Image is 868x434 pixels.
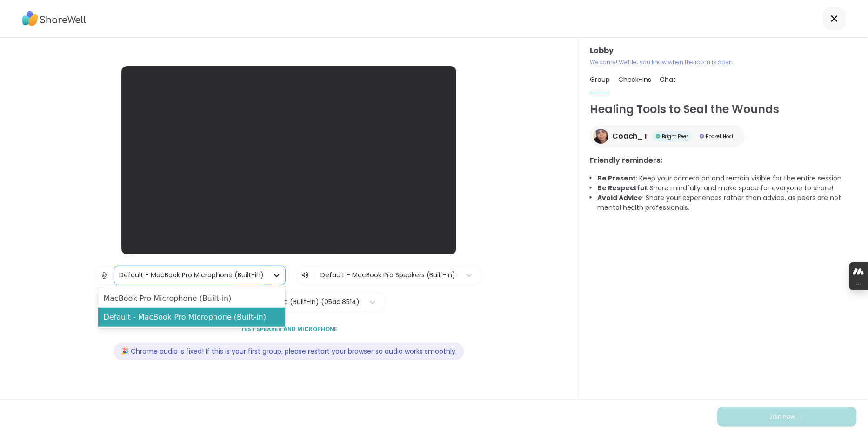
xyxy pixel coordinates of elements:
b: Be Respectful [597,183,647,193]
span: | [314,270,316,281]
button: Test speaker and microphone [237,320,341,339]
span: Bright Peer [662,133,688,140]
span: Check-ins [618,75,652,84]
img: Coach_T [594,129,608,144]
img: Bright Peer [656,134,661,139]
img: Rocket Host [700,134,704,139]
div: MacBook Pro Microphone (Built-in) [98,289,286,308]
img: ShareWell Logomark [799,414,805,419]
li: : Keep your camera on and remain visible for the entire session. [597,174,857,183]
li: : Share mindfully, and make space for everyone to share! [597,183,857,193]
a: Coach_TCoach_TBright PeerBright PeerRocket HostRocket Host [590,125,745,147]
p: Welcome! We’ll let you know when the room is open. [590,58,857,67]
h3: Friendly reminders: [590,155,857,166]
button: Join now [717,407,857,427]
h1: Healing Tools to Seal the Wounds [590,101,857,118]
span: Group [590,75,610,84]
span: Test speaker and microphone [240,325,337,334]
span: Rocket Host [706,133,734,140]
span: Chat [660,75,676,84]
img: ShareWell Logo [22,8,86,29]
span: | [112,266,114,285]
span: Coach_T [612,131,648,142]
span: Join now [770,413,795,421]
b: Be Present [597,174,636,183]
div: Default - MacBook Pro Microphone (Built-in) [98,308,286,327]
h3: Lobby [590,45,857,56]
li: : Share your experiences rather than advice, as peers are not mental health professionals. [597,193,857,213]
div: Default - MacBook Pro Microphone (Built-in) [119,270,264,280]
b: Avoid Advice [597,193,643,202]
div: FaceTime HD Camera (Built-in) (05ac:8514) [216,297,360,307]
img: Microphone [100,266,108,285]
div: 🎉 Chrome audio is fixed! If this is your first group, please restart your browser so audio works ... [114,343,464,360]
